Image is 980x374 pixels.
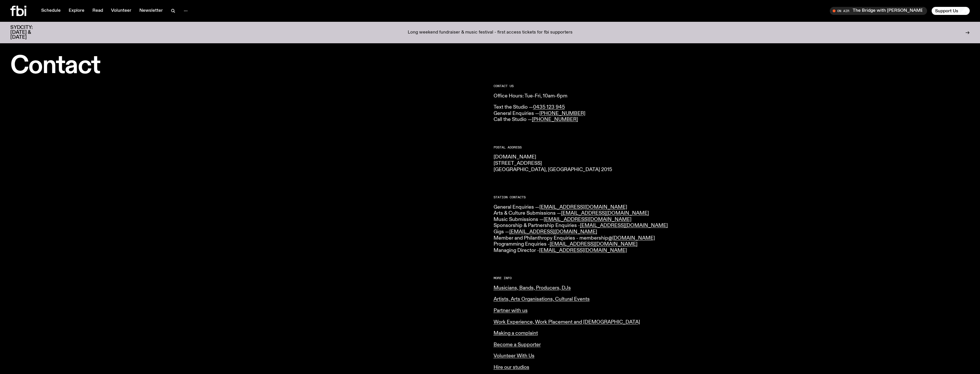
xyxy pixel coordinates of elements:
[494,146,970,149] h2: Postal Address
[494,297,590,302] a: Artists, Arts Organisations, Cultural Events
[89,7,106,15] a: Read
[580,223,668,228] a: [EMAIL_ADDRESS][DOMAIN_NAME]
[532,117,578,122] a: [PHONE_NUMBER]
[494,353,534,359] a: Volunteer With Us
[494,85,970,88] h2: CONTACT US
[494,104,970,123] p: Text the Studio — General Enquiries — Call the Studio —
[830,7,927,15] button: On AirThe Bridge with [PERSON_NAME]
[935,8,958,13] span: Support Us
[494,154,970,173] p: [DOMAIN_NAME] [STREET_ADDRESS] [GEOGRAPHIC_DATA], [GEOGRAPHIC_DATA] 2015
[494,331,538,336] a: Making a complaint
[533,105,565,110] a: 0435 123 945
[509,229,597,234] a: [EMAIL_ADDRESS][DOMAIN_NAME]
[494,204,970,254] p: General Enquiries — Arts & Culture Submissions — Music Submissions — Sponsorship & Partnership En...
[561,211,649,216] a: [EMAIL_ADDRESS][DOMAIN_NAME]
[494,277,970,280] h2: More Info
[10,54,487,78] h1: Contact
[494,285,571,291] a: Musicians, Bands, Producers, DJs
[408,30,573,35] p: Long weekend fundraiser & music festival - first access tickets for fbi supporters
[494,342,541,347] a: Become a Supporter
[539,205,627,210] a: [EMAIL_ADDRESS][DOMAIN_NAME]
[932,7,970,15] button: Support Us
[608,236,655,241] a: @[DOMAIN_NAME]
[494,93,970,99] p: Office Hours: Tue-Fri, 10am-6pm
[550,242,638,247] a: [EMAIL_ADDRESS][DOMAIN_NAME]
[494,196,970,199] h2: Station Contacts
[539,248,627,253] a: [EMAIL_ADDRESS][DOMAIN_NAME]
[494,365,529,370] a: Hire our studios
[108,7,135,15] a: Volunteer
[544,217,631,222] a: [EMAIL_ADDRESS][DOMAIN_NAME]
[65,7,88,15] a: Explore
[136,7,166,15] a: Newsletter
[10,25,47,40] h3: SYDCITY: [DATE] & [DATE]
[38,7,64,15] a: Schedule
[494,320,640,325] a: Work Experience, Work Placement and [DEMOGRAPHIC_DATA]
[494,308,528,313] a: Partner with us
[539,111,585,116] a: [PHONE_NUMBER]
